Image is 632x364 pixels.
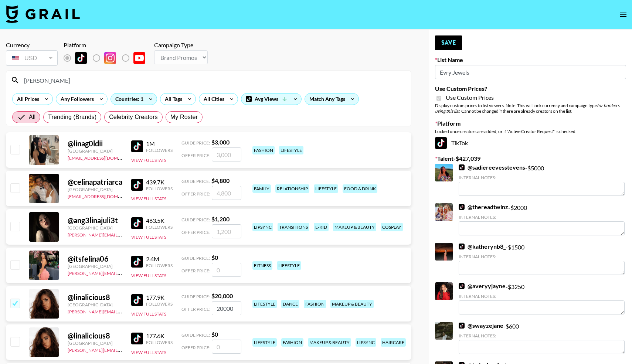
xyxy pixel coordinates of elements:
div: @ celinapatriarca [68,177,122,187]
div: - $ 600 [459,322,625,354]
div: @ itsfelina06 [68,254,122,263]
img: TikTok [459,283,465,289]
img: Instagram [104,52,116,64]
div: fashion [281,338,303,347]
span: Celebrity Creators [109,113,158,122]
img: TikTok [131,217,143,229]
a: @averyyjayne [459,282,506,290]
div: makeup & beauty [308,338,351,347]
div: Internal Notes: [459,254,625,259]
div: Followers [146,186,173,191]
strong: $ 0 [211,254,218,261]
strong: $ 4,800 [211,177,230,184]
div: Internal Notes: [459,214,625,220]
input: 0 [212,340,241,354]
div: @ linalicious8 [68,331,122,340]
div: food & drink [343,184,377,193]
div: - $ 5000 [459,164,625,196]
strong: $ 3,000 [211,139,230,146]
div: Countries: 1 [111,93,157,105]
div: [GEOGRAPHIC_DATA] [68,187,122,192]
div: 1M [146,140,173,147]
div: Match Any Tags [305,93,359,105]
img: TikTok [459,204,465,210]
span: Guide Price: [181,255,210,261]
div: [GEOGRAPHIC_DATA] [68,302,122,307]
div: - $ 2000 [459,203,625,235]
img: TikTok [459,164,465,170]
div: family [252,184,271,193]
em: for bookers using this list [435,103,619,114]
span: Offer Price: [181,268,210,273]
div: Followers [146,301,173,307]
div: USD [7,52,56,65]
span: Guide Price: [181,217,210,222]
div: TikTok [435,137,626,149]
div: Display custom prices to list viewers. Note: This will lock currency and campaign type . Cannot b... [435,103,626,114]
div: [GEOGRAPHIC_DATA] [68,225,122,231]
div: List locked to TikTok. [64,50,151,66]
div: Followers [146,263,173,268]
div: dance [281,300,299,308]
div: @ linalicious8 [68,293,122,302]
div: fashion [304,300,326,308]
span: Use Custom Prices [446,94,494,101]
div: e-kid [314,223,329,231]
span: All [29,113,35,122]
input: 4,800 [212,186,241,200]
button: open drawer [616,7,631,22]
img: TikTok [131,333,143,344]
a: @swayzejane [459,322,503,329]
div: All Tags [160,93,184,105]
button: View Full Stats [131,234,166,240]
div: lipsync [356,338,376,347]
div: lifestyle [252,300,277,308]
div: Any Followers [56,93,95,105]
img: Grail Talent [6,5,80,23]
div: Internal Notes: [459,293,625,299]
div: lifestyle [279,146,303,154]
div: [GEOGRAPHIC_DATA] [68,263,122,269]
div: Followers [146,340,173,345]
input: 0 [212,263,241,277]
div: 463.5K [146,217,173,224]
div: Followers [146,147,173,153]
img: TikTok [75,52,87,64]
div: 177.6K [146,332,173,340]
a: [PERSON_NAME][EMAIL_ADDRESS][DOMAIN_NAME] [68,346,177,353]
div: - $ 1500 [459,243,625,275]
strong: $ 20,000 [211,292,233,299]
div: haircare [381,338,406,347]
span: Guide Price: [181,294,210,299]
a: [PERSON_NAME][EMAIL_ADDRESS][DOMAIN_NAME] [68,269,177,276]
div: @ ang3linajuli3t [68,216,122,225]
div: lipsync [252,223,273,231]
div: 177.9K [146,294,173,301]
a: [EMAIL_ADDRESS][DOMAIN_NAME] [68,192,142,199]
div: Campaign Type [154,41,208,49]
span: Trending (Brands) [48,113,96,122]
img: TikTok [131,140,143,152]
img: TikTok [131,256,143,268]
div: lifestyle [314,184,338,193]
div: Internal Notes: [459,333,625,339]
div: Followers [146,224,173,230]
a: @katherynb8_ [459,243,506,250]
div: 2.4M [146,255,173,263]
img: TikTok [459,323,465,329]
div: All Cities [199,93,226,105]
div: Currency [6,41,58,49]
div: Avg Views [241,93,301,105]
div: makeup & beauty [330,300,374,308]
a: [PERSON_NAME][EMAIL_ADDRESS][DOMAIN_NAME] [68,307,177,314]
strong: $ 1,200 [211,215,230,222]
img: TikTok [131,179,143,191]
div: fitness [252,261,272,270]
a: [PERSON_NAME][EMAIL_ADDRESS][DOMAIN_NAME] [68,231,177,238]
button: Save [435,35,462,50]
div: 439.7K [146,178,173,186]
img: TikTok [131,294,143,306]
img: TikTok [435,137,447,149]
div: relationship [275,184,309,193]
button: View Full Stats [131,311,166,317]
